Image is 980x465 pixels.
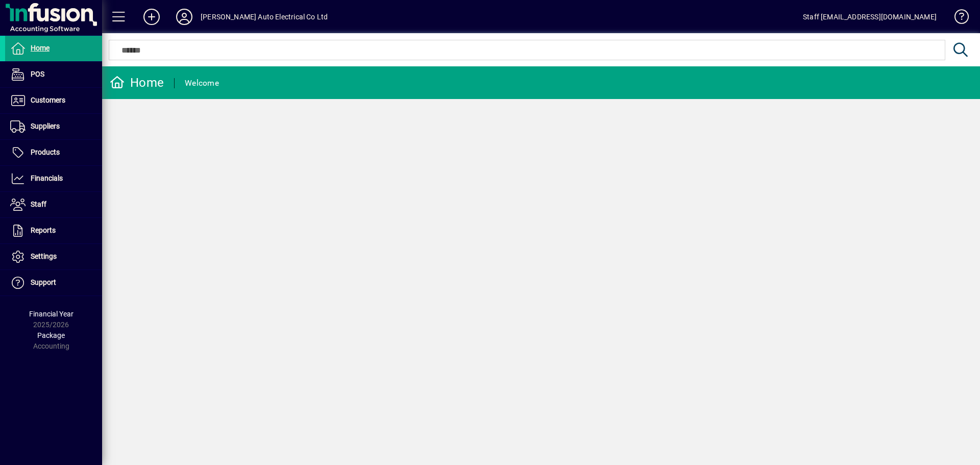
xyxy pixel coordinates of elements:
span: Reports [31,226,56,234]
span: Customers [31,96,65,104]
span: Settings [31,252,57,260]
a: Staff [5,192,102,217]
button: Add [135,8,168,26]
button: Profile [168,8,201,26]
a: Settings [5,244,102,270]
span: Suppliers [31,122,60,130]
a: POS [5,62,102,87]
span: Financial Year [29,310,73,318]
span: Package [37,331,65,339]
div: Staff [EMAIL_ADDRESS][DOMAIN_NAME] [803,9,937,25]
a: Customers [5,88,102,113]
a: Reports [5,218,102,243]
span: Home [31,44,50,52]
div: [PERSON_NAME] Auto Electrical Co Ltd [201,9,328,25]
a: Products [5,140,102,165]
div: Welcome [185,75,219,91]
span: POS [31,70,44,78]
a: Financials [5,166,102,191]
span: Financials [31,174,63,182]
span: Products [31,148,60,156]
a: Support [5,270,102,296]
span: Staff [31,200,46,208]
div: Home [110,75,164,91]
a: Suppliers [5,114,102,139]
a: Knowledge Base [947,2,967,35]
span: Support [31,278,56,286]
